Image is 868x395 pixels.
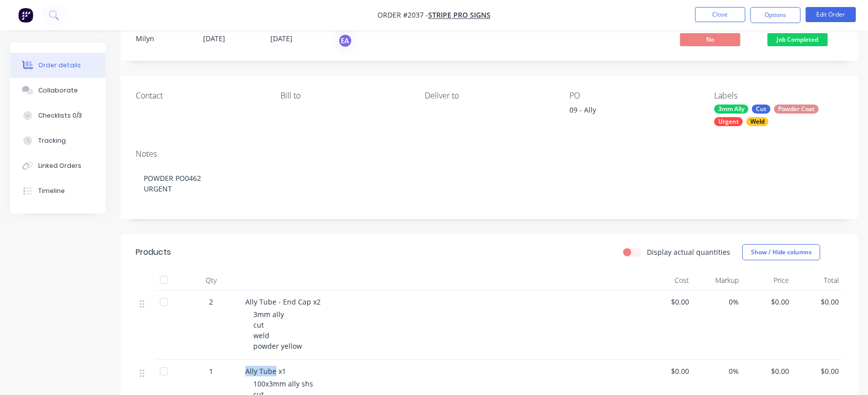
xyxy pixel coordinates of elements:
[767,33,828,48] button: Job Completed
[136,246,171,258] div: Products
[695,7,745,22] button: Close
[181,270,241,290] div: Qty
[377,11,428,20] span: Order #2037 -
[136,91,264,101] div: Contact
[10,103,106,128] button: Checklists 0/3
[714,91,843,101] div: Labels
[253,310,302,351] span: 3mm ally cut weld powder yellow
[10,53,106,78] button: Order details
[38,161,81,170] div: Linked Orders
[38,186,65,195] div: Timeline
[569,91,698,101] div: PO
[38,86,78,95] div: Collaborate
[10,178,106,204] button: Timeline
[746,117,768,126] div: Weld
[680,33,740,46] span: No
[752,105,770,114] div: Cut
[742,244,820,260] button: Show / Hide columns
[10,78,106,103] button: Collaborate
[136,163,843,204] div: POWDER PO0462 URGENT
[767,33,828,46] span: Job Completed
[338,33,353,48] button: EA
[10,128,106,153] button: Tracking
[136,33,191,44] div: Milyn
[203,34,225,43] span: [DATE]
[209,366,213,376] span: 1
[774,105,819,114] div: Powder Coat
[747,366,789,376] span: $0.00
[750,7,801,23] button: Options
[209,297,213,307] span: 2
[697,297,739,307] span: 0%
[280,91,409,101] div: Bill to
[270,34,293,43] span: [DATE]
[38,136,66,145] div: Tracking
[747,297,789,307] span: $0.00
[793,270,843,290] div: Total
[647,247,730,257] label: Display actual quantities
[697,366,739,376] span: 0%
[643,270,693,290] div: Cost
[18,8,33,23] img: Factory
[797,297,839,307] span: $0.00
[38,61,81,70] div: Order details
[806,7,856,22] button: Edit Order
[38,111,82,120] div: Checklists 0/3
[743,270,793,290] div: Price
[647,366,689,376] span: $0.00
[647,297,689,307] span: $0.00
[797,366,839,376] span: $0.00
[714,105,748,114] div: 3mm Ally
[428,11,491,20] a: Stripe Pro Signs
[693,270,743,290] div: Markup
[714,117,743,126] div: Urgent
[10,153,106,178] button: Linked Orders
[245,297,321,307] span: Ally Tube - End Cap x2
[136,149,843,159] div: Notes
[245,366,286,376] span: Ally Tube x1
[569,105,695,119] div: 09 - Ally
[425,91,554,101] div: Deliver to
